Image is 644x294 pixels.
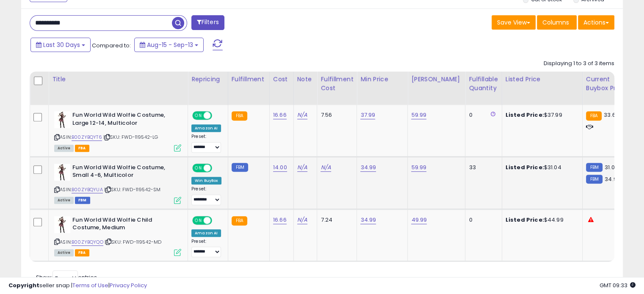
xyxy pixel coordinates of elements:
span: OFF [211,164,224,171]
span: FBM [75,197,90,204]
b: Listed Price: [506,216,544,224]
span: 2025-10-15 09:33 GMT [600,281,636,289]
small: FBA [586,111,602,121]
div: ASIN: [54,164,181,203]
a: 34.99 [360,163,376,172]
span: Compared to: [92,41,131,49]
a: 49.99 [411,216,427,224]
a: 59.99 [411,163,426,172]
img: 41LWvvRwPJL._SL40_.jpg [54,216,70,233]
span: All listings currently available for purchase on Amazon [54,197,74,204]
strong: Copyright [8,281,39,289]
a: 59.99 [411,111,426,119]
a: 16.66 [273,216,287,224]
div: 7.24 [321,216,350,224]
span: All listings currently available for purchase on Amazon [54,249,74,256]
a: 16.66 [273,111,287,119]
span: 34.99 [605,175,620,183]
b: Fun World Wild Wolfie Child Costume, Medium [72,216,175,234]
div: Preset: [191,186,221,205]
img: 41LWvvRwPJL._SL40_.jpg [54,164,70,181]
a: Privacy Policy [110,281,147,289]
span: | SKU: FWD-119542-SM [104,186,160,193]
a: B00ZYBQYUA [72,186,103,193]
b: Fun World Wild Wolfie Costume, Small 4-6, Multicolor [72,164,175,181]
span: Show: entries [36,273,97,281]
b: Listed Price: [506,163,544,171]
div: 7.56 [321,111,350,119]
div: Repricing [191,75,224,84]
a: N/A [321,163,331,172]
div: Preset: [191,134,221,153]
div: 33 [469,164,495,171]
div: Title [52,75,184,84]
button: Aug-15 - Sep-13 [134,38,204,52]
div: $31.04 [506,164,576,171]
b: Listed Price: [506,111,544,119]
span: | SKU: FWD-119542-MD [105,239,161,245]
span: | SKU: FWD-119542-LG [103,134,158,140]
small: FBM [586,163,603,172]
button: Actions [578,15,614,30]
span: 33.68 [604,111,619,119]
a: B00ZYBQYQO [72,239,103,246]
a: N/A [297,163,307,172]
div: Note [297,75,314,84]
span: Last 30 Days [43,41,80,49]
span: Aug-15 - Sep-13 [147,41,193,49]
div: Cost [273,75,290,84]
div: 0 [469,111,495,119]
div: Preset: [191,239,221,258]
small: FBA [232,111,247,121]
span: OFF [211,217,224,224]
div: Fulfillment [232,75,266,84]
a: N/A [297,111,307,119]
small: FBM [586,175,603,184]
a: B00ZYBQYT6 [72,134,102,141]
div: [PERSON_NAME] [411,75,462,84]
button: Last 30 Days [30,38,91,52]
small: FBA [232,216,247,225]
b: Fun World Wild Wolfie Costume, Large 12-14, Multicolor [72,111,175,129]
div: Amazon AI [191,124,221,132]
div: Fulfillable Quantity [469,75,498,93]
small: FBM [232,163,248,172]
div: seller snap | | [8,282,147,290]
span: 31.04 [605,163,619,171]
div: Current Buybox Price [586,75,630,93]
div: Min Price [360,75,404,84]
div: Fulfillment Cost [321,75,353,93]
span: FBA [75,249,89,256]
div: Amazon AI [191,229,221,237]
div: ASIN: [54,216,181,256]
a: 14.00 [273,163,287,172]
span: All listings currently available for purchase on Amazon [54,145,74,152]
span: Columns [542,18,569,27]
a: 34.99 [360,216,376,224]
button: Filters [191,15,224,30]
a: N/A [297,216,307,224]
div: ASIN: [54,111,181,151]
img: 41LWvvRwPJL._SL40_.jpg [54,111,70,128]
div: 0 [469,216,495,224]
div: $44.99 [506,216,576,224]
div: Win BuyBox [191,177,221,184]
button: Columns [537,15,577,30]
button: Save View [492,15,536,30]
div: $37.99 [506,111,576,119]
div: Displaying 1 to 3 of 3 items [544,60,614,68]
div: Listed Price [506,75,579,84]
a: Terms of Use [72,281,108,289]
span: ON [193,217,204,224]
span: OFF [211,112,224,119]
span: FBA [75,145,89,152]
span: ON [193,112,204,119]
a: 37.99 [360,111,375,119]
span: ON [193,164,204,171]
